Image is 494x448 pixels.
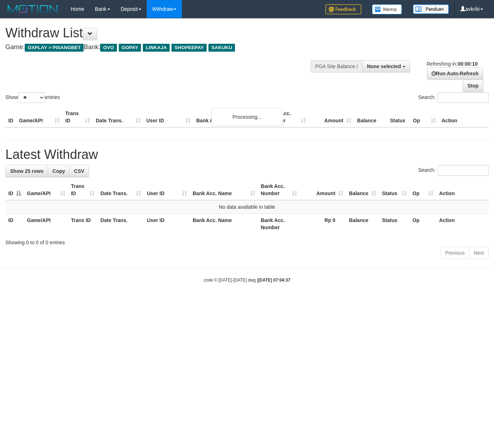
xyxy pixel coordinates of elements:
th: Balance: activate to sort column ascending [346,180,379,200]
th: Date Trans.: activate to sort column ascending [98,180,144,200]
span: OXPLAY > PISANGBET [25,44,84,52]
th: Date Trans. [98,214,144,234]
span: None selected [367,63,401,69]
th: Status [387,107,410,127]
th: Amount [309,107,354,127]
th: Trans ID [68,214,98,234]
th: Amount: activate to sort column ascending [300,180,346,200]
div: Processing... [211,108,283,126]
th: Op [410,214,436,234]
th: Status [379,214,410,234]
th: Bank Acc. Number: activate to sort column ascending [258,180,300,200]
label: Show entries [5,92,60,103]
th: Op [410,107,439,127]
th: Date Trans. [93,107,144,127]
th: Action [436,180,489,200]
th: ID: activate to sort column descending [5,180,24,200]
th: ID [5,107,16,127]
button: None selected [362,60,410,72]
td: No data available in table [5,200,489,214]
select: Showentries [18,92,45,103]
th: Rp 0 [300,214,346,234]
img: Button%20Memo.svg [372,4,402,14]
th: Action [436,214,489,234]
th: Game/API [16,107,62,127]
a: Copy [48,165,70,177]
th: Trans ID: activate to sort column ascending [68,180,98,200]
th: Bank Acc. Number [264,107,309,127]
th: Op: activate to sort column ascending [410,180,436,200]
th: Trans ID [62,107,93,127]
div: Showing 0 to 0 of 0 entries [5,236,489,246]
th: Game/API [24,214,68,234]
span: CSV [74,168,84,174]
th: Bank Acc. Name [190,214,258,234]
th: User ID: activate to sort column ascending [144,180,190,200]
h1: Latest Withdraw [5,147,489,162]
th: Status: activate to sort column ascending [379,180,410,200]
input: Search: [438,165,489,176]
span: SHOPEEPAY [171,44,207,52]
span: Copy [52,168,65,174]
a: Run Auto-Refresh [427,67,483,80]
th: User ID [144,107,193,127]
th: Balance [354,107,387,127]
a: Previous [441,247,469,259]
span: Show 25 rows [10,168,43,174]
th: Bank Acc. Name: activate to sort column ascending [190,180,258,200]
a: Next [469,247,489,259]
span: Refreshing in: [427,61,477,67]
th: ID [5,214,24,234]
strong: 00:00:10 [457,61,477,67]
div: PGA Site Balance / [311,60,362,72]
span: GOPAY [119,44,141,52]
a: CSV [69,165,89,177]
h1: Withdraw List [5,26,322,40]
a: Show 25 rows [5,165,48,177]
h4: Game: Bank: [5,44,322,51]
strong: [DATE] 07:04:37 [258,278,290,283]
th: Bank Acc. Name [193,107,264,127]
th: Game/API: activate to sort column ascending [24,180,68,200]
label: Search: [418,165,489,176]
span: OVO [100,44,117,52]
img: panduan.png [413,4,449,14]
th: Bank Acc. Number [258,214,300,234]
span: LINKAJA [143,44,170,52]
a: Stop [463,80,483,92]
th: Balance [346,214,379,234]
img: MOTION_logo.png [5,4,60,14]
span: SAKUKU [208,44,235,52]
small: code © [DATE]-[DATE] dwg | [204,278,291,283]
input: Search: [438,92,489,103]
th: Action [439,107,489,127]
img: Feedback.jpg [325,4,361,14]
th: User ID [144,214,190,234]
label: Search: [418,92,489,103]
